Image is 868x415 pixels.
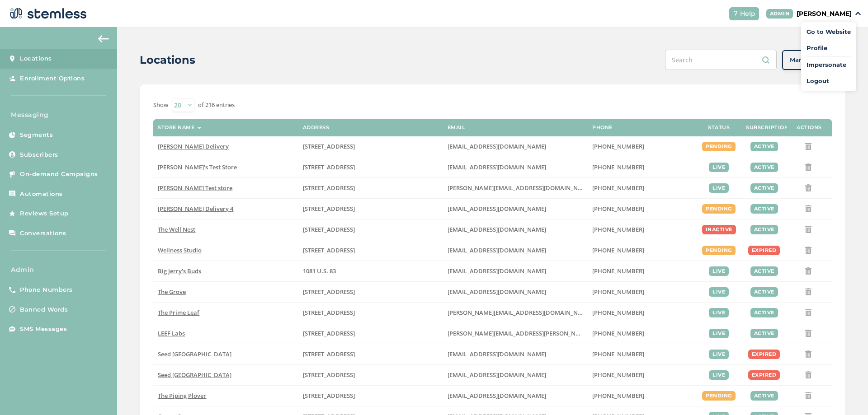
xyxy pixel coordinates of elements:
[448,226,583,233] label: vmrobins@gmail.com
[303,163,355,171] span: [STREET_ADDRESS]
[98,35,109,42] img: icon-arrow-back-accent-c549486e.svg
[158,205,293,213] label: Hazel Delivery 4
[448,267,583,275] label: info@bigjerrysbuds.com
[158,246,202,254] span: Wellness Studio
[448,205,583,213] label: arman91488@gmail.com
[158,330,293,337] label: LEEF Labs
[20,74,85,83] span: Enrollment Options
[592,350,692,358] label: (207) 747-4648
[823,372,868,415] iframe: Chat Widget
[592,330,692,337] label: (707) 513-9697
[750,391,778,401] div: active
[20,150,58,159] span: Subscribers
[303,125,330,131] label: Address
[448,143,583,150] label: arman91488@gmail.com
[750,287,778,297] div: active
[158,350,293,358] label: Seed Portland
[20,131,53,140] span: Segments
[746,125,788,131] label: Subscription
[303,205,439,213] label: 17523 Ventura Boulevard
[303,205,355,213] span: [STREET_ADDRESS]
[708,125,730,131] label: Status
[303,247,439,254] label: 123 Main Street
[303,143,439,150] label: 17523 Ventura Boulevard
[303,267,439,275] label: 1081 U.S. 83
[20,305,68,314] span: Banned Words
[303,330,439,337] label: 1785 South Main Street
[303,371,439,379] label: 401 Centre Street
[702,204,736,214] div: pending
[448,267,546,275] span: [EMAIL_ADDRESS][DOMAIN_NAME]
[748,246,780,255] div: expired
[709,350,729,359] div: live
[448,350,583,358] label: team@seedyourhead.com
[303,288,439,296] label: 8155 Center Street
[807,28,851,37] a: Go to Website
[20,229,66,238] span: Conversations
[709,163,729,172] div: live
[709,287,729,297] div: live
[702,246,736,255] div: pending
[303,184,439,192] label: 5241 Center Boulevard
[20,54,52,63] span: Locations
[448,288,546,296] span: [EMAIL_ADDRESS][DOMAIN_NAME]
[448,371,583,379] label: info@bostonseeds.com
[303,371,355,379] span: [STREET_ADDRESS]
[592,184,644,192] span: [PHONE_NUMBER]
[665,50,777,70] input: Search
[448,309,583,317] label: john@theprimeleaf.com
[197,127,202,129] img: icon-sort-1e1d7615.svg
[592,288,692,296] label: (619) 600-1269
[592,205,644,213] span: [PHONE_NUMBER]
[158,309,293,317] label: The Prime Leaf
[158,350,231,358] span: Seed [GEOGRAPHIC_DATA]
[303,329,355,337] span: [STREET_ADDRESS]
[303,309,439,317] label: 4120 East Speedway Boulevard
[158,288,186,296] span: The Grove
[158,125,194,131] label: Store name
[158,308,199,317] span: The Prime Leaf
[807,44,851,53] a: Profile
[448,246,546,254] span: [EMAIL_ADDRESS][DOMAIN_NAME]
[807,61,851,70] span: Impersonate
[855,12,861,15] img: icon_down-arrow-small-66adaf34.svg
[20,285,73,294] span: Phone Numbers
[158,267,293,275] label: Big Jerry's Buds
[750,329,778,338] div: active
[448,225,546,233] span: [EMAIL_ADDRESS][DOMAIN_NAME]
[158,392,293,400] label: The Piping Plover
[750,163,778,172] div: active
[448,184,583,192] label: swapnil@stemless.co
[448,163,546,171] span: [EMAIL_ADDRESS][DOMAIN_NAME]
[153,101,168,110] label: Show
[448,392,546,400] span: [EMAIL_ADDRESS][DOMAIN_NAME]
[158,184,293,192] label: Swapnil Test store
[787,119,832,136] th: Actions
[750,308,778,317] div: active
[592,350,644,358] span: [PHONE_NUMBER]
[158,247,293,254] label: Wellness Studio
[20,170,98,179] span: On-demand Campaigns
[750,204,778,214] div: active
[158,226,293,233] label: The Well Nest
[592,163,644,171] span: [PHONE_NUMBER]
[448,288,583,296] label: dexter@thegroveca.com
[709,308,729,317] div: live
[592,246,644,254] span: [PHONE_NUMBER]
[592,143,692,150] label: (818) 561-0790
[158,225,195,233] span: The Well Nest
[750,266,778,276] div: active
[592,205,692,213] label: (818) 561-0790
[158,142,229,150] span: [PERSON_NAME] Delivery
[709,329,729,338] div: live
[158,371,231,379] span: Seed [GEOGRAPHIC_DATA]
[592,392,692,400] label: (508) 514-1212
[448,308,592,317] span: [PERSON_NAME][EMAIL_ADDRESS][DOMAIN_NAME]
[303,184,355,192] span: [STREET_ADDRESS]
[766,9,793,19] div: ADMIN
[592,125,613,131] label: Phone
[740,9,755,19] span: Help
[750,225,778,234] div: active
[592,142,644,150] span: [PHONE_NUMBER]
[448,125,466,131] label: Email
